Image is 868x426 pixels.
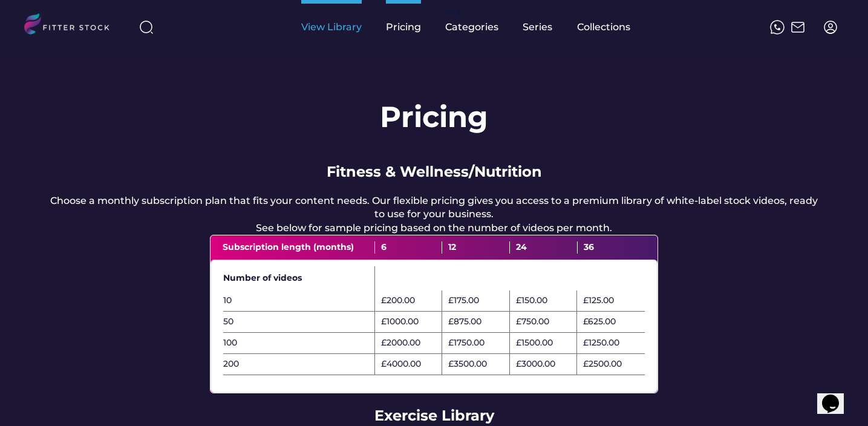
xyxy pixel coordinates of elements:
[374,405,494,426] div: Exercise Library
[380,97,488,137] h1: Pricing
[583,337,619,349] div: £1250.00
[510,241,578,254] div: 24
[223,316,374,328] div: 50
[381,358,421,370] div: £4000.00
[327,162,542,182] div: Fitness & Wellness/Nutrition
[448,316,481,328] div: £875.00
[223,358,374,370] div: 200
[516,295,547,307] div: £150.00
[448,295,479,307] div: £175.00
[48,194,820,235] div: Choose a monthly subscription plan that fits your content needs. Our flexible pricing gives you a...
[823,20,838,34] img: profile-circle.svg
[770,20,785,34] img: meteor-icons_whatsapp%20%281%29.svg
[523,21,553,34] div: Series
[223,241,375,254] div: Subscription length (months)
[24,13,120,38] img: LOGO.svg
[448,358,487,370] div: £3500.00
[583,358,622,370] div: £2500.00
[223,337,374,349] div: 100
[577,21,630,34] div: Collections
[381,316,419,328] div: £1000.00
[445,6,461,18] div: fvck
[381,295,415,307] div: £200.00
[442,241,510,254] div: 12
[791,20,805,34] img: Frame%2051.svg
[448,337,485,349] div: £1750.00
[578,241,645,254] div: 36
[223,272,374,284] div: Number of videos
[583,316,616,328] div: £625.00
[516,337,553,349] div: £1500.00
[139,20,154,34] img: search-normal%203.svg
[516,316,549,328] div: £750.00
[381,337,420,349] div: £2000.00
[516,358,555,370] div: £3000.00
[223,295,374,307] div: 10
[817,378,856,414] iframe: chat widget
[301,21,362,34] div: View Library
[583,295,614,307] div: £125.00
[386,21,421,34] div: Pricing
[445,21,498,34] div: Categories
[375,241,443,254] div: 6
